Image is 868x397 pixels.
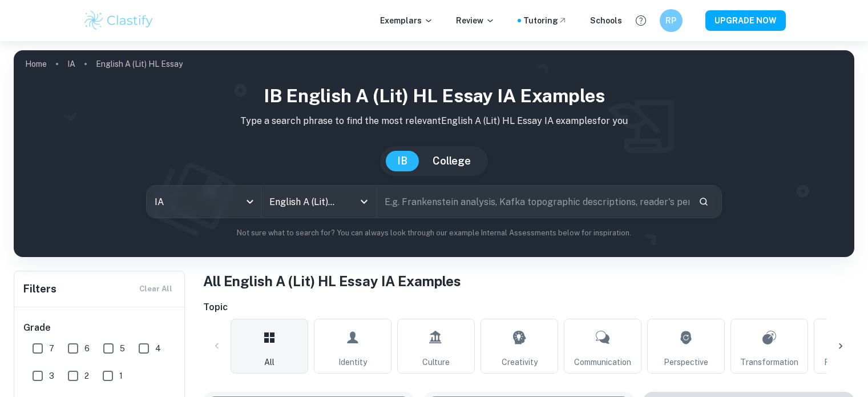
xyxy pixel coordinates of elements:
[377,186,689,218] input: E.g. Frankenstein analysis, Kafka topographic descriptions, reader's perception...
[705,10,786,31] button: UPGRADE NOW
[631,11,651,30] button: Help and Feedback
[84,370,89,382] span: 2
[356,194,372,210] button: Open
[14,50,854,257] img: profile cover
[338,356,367,368] span: Identity
[264,356,274,368] span: All
[664,14,677,27] h6: RP
[380,14,433,27] p: Exemplars
[694,192,713,211] button: Search
[456,14,495,27] p: Review
[664,356,708,368] span: Perspective
[49,370,54,382] span: 3
[96,58,183,70] p: English A (Lit) HL Essay
[23,114,845,128] p: Type a search phrase to find the most relevant English A (Lit) HL Essay IA examples for you
[49,342,54,355] span: 7
[23,321,176,335] h6: Grade
[120,342,125,355] span: 5
[660,9,683,32] button: RP
[203,271,854,291] h1: All English A (Lit) HL Essay IA Examples
[590,14,622,27] a: Schools
[23,227,845,239] p: Not sure what to search for? You can always look through our example Internal Assessments below f...
[83,9,155,32] img: Clastify logo
[523,14,567,27] a: Tutoring
[25,56,47,72] a: Home
[155,342,161,355] span: 4
[67,56,75,72] a: IA
[740,356,798,368] span: Transformation
[386,151,419,171] button: IB
[574,356,631,368] span: Communication
[502,356,538,368] span: Creativity
[421,151,482,171] button: College
[84,342,90,355] span: 6
[23,82,845,110] h1: IB English A (Lit) HL Essay IA examples
[203,300,854,314] h6: Topic
[119,370,123,382] span: 1
[23,281,56,297] h6: Filters
[147,186,261,218] div: IA
[422,356,450,368] span: Culture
